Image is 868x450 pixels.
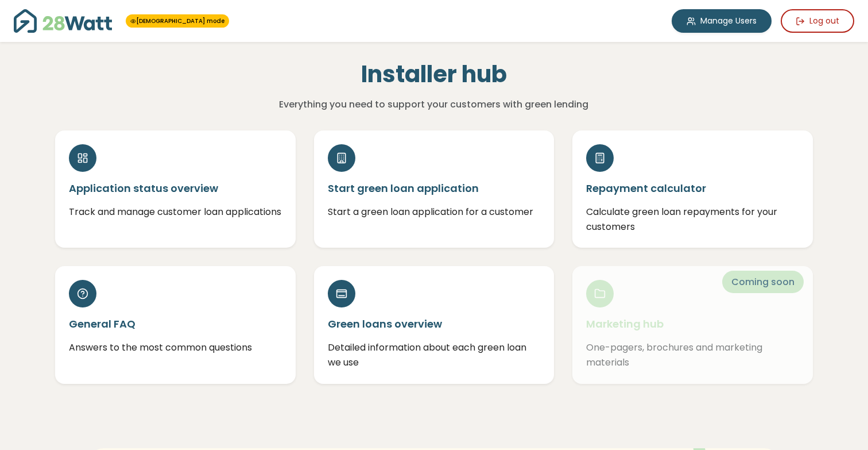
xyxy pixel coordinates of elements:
p: Answers to the most common questions [69,340,282,355]
span: Coming soon [722,271,804,293]
h5: Green loans overview [328,317,541,331]
h5: Start green loan application [328,181,541,195]
h1: Installer hub [184,60,683,88]
p: Start a green loan application for a customer [328,205,541,220]
button: Log out [781,9,854,33]
h5: Repayment calculator [586,181,799,195]
h5: Application status overview [69,181,282,195]
p: Detailed information about each green loan we use [328,340,541,370]
a: Manage Users [672,9,772,33]
p: Everything you need to support your customers with green lending [184,97,683,112]
p: Calculate green loan repayments for your customers [586,205,799,234]
a: [DEMOGRAPHIC_DATA] mode [130,17,224,25]
h5: Marketing hub [586,317,799,331]
p: One-pagers, brochures and marketing materials [586,340,799,370]
h5: General FAQ [69,317,282,331]
span: You're in 28Watt mode - full access to all features! [126,14,229,28]
p: Track and manage customer loan applications [69,205,282,220]
img: 28Watt [14,9,112,33]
